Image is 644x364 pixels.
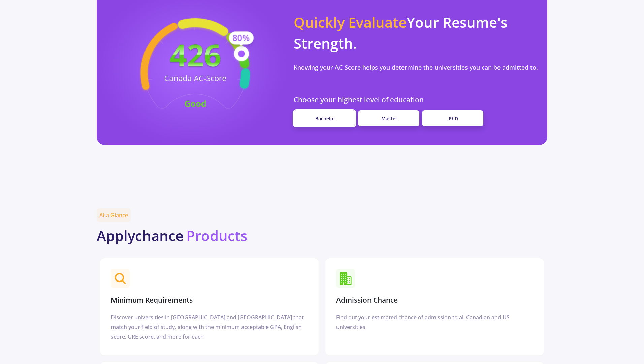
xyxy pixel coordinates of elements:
[115,7,276,125] img: acscore
[294,62,538,73] p: Knowing your AC-Score helps you determine the universities you can be admitted to.
[422,110,483,126] a: PhD
[97,208,131,222] span: At a Glance
[294,110,355,126] a: Bachelor
[315,115,335,122] span: Bachelor
[449,115,458,122] span: PhD
[294,11,539,54] p: Your Resume's Strength.
[186,226,247,245] b: Products
[294,95,539,105] p: Choose your highest level of education
[381,115,397,122] span: Master
[358,110,419,126] a: Master
[111,296,193,304] h3: Minimum Requirements
[336,296,398,304] h3: Admission Chance
[294,12,407,32] span: Quickly Evaluate
[336,312,533,332] div: Find out your estimated chance of admission to all Canadian and US universities.
[111,312,308,341] div: Discover universities in [GEOGRAPHIC_DATA] and [GEOGRAPHIC_DATA] that match your field of study, ...
[97,226,184,245] b: Applychance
